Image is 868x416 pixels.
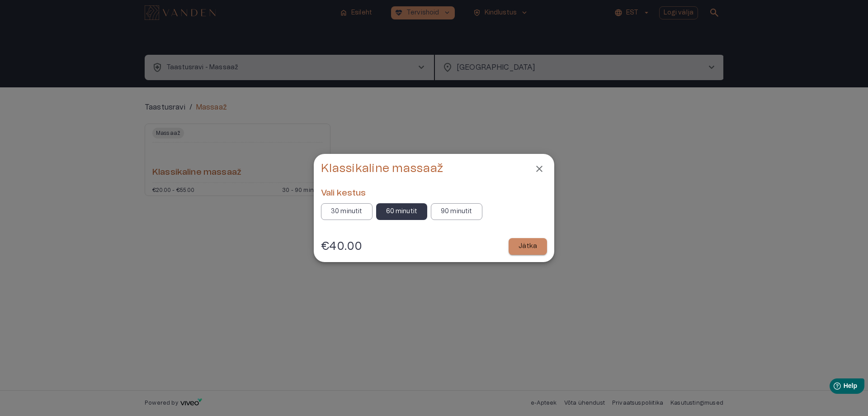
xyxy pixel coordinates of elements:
[376,203,428,220] button: 60 minutit
[321,161,443,176] h4: Klassikaline massaaž
[431,203,482,220] button: 90 minutit
[797,375,868,400] iframe: Help widget launcher
[331,207,363,216] p: 30 minutit
[321,187,547,200] h6: Vali kestus
[386,207,418,216] p: 60 minutit
[532,161,547,177] button: Close
[441,207,472,216] p: 90 minutit
[519,242,537,251] p: Jätka
[321,203,373,220] button: 30 minutit
[321,239,363,253] h4: €40.00
[509,238,547,255] button: Jätka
